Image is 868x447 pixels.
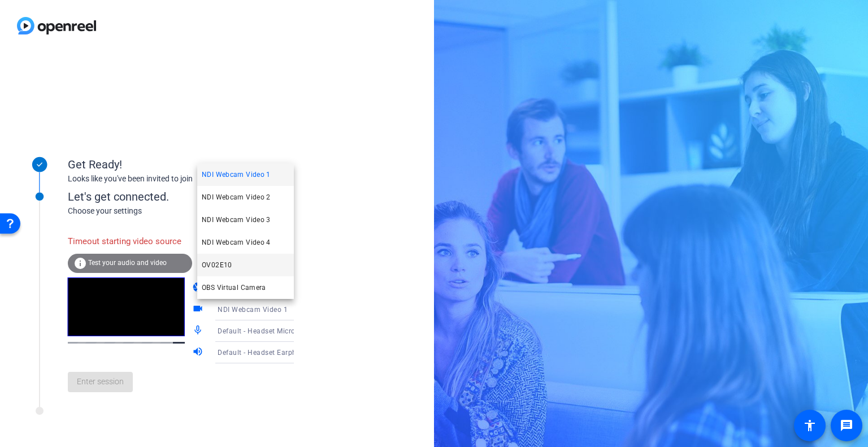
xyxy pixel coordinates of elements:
[202,213,271,227] span: NDI Webcam Video 3
[202,236,271,249] span: NDI Webcam Video 4
[202,190,271,204] span: NDI Webcam Video 2
[202,168,271,181] span: NDI Webcam Video 1
[202,281,266,294] span: OBS Virtual Camera
[202,258,232,272] span: OV02E10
